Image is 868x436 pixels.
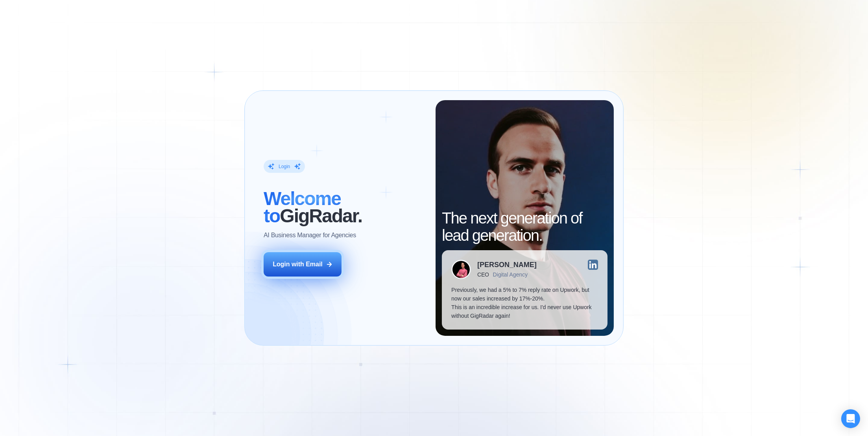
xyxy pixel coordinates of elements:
div: Login with Email [273,260,323,269]
span: Welcome to [264,188,341,226]
h2: ‍ GigRadar. [264,190,426,225]
div: Digital Agency [493,271,528,278]
h2: The next generation of lead generation. [442,209,607,244]
div: Login [279,163,290,169]
div: CEO [477,271,489,278]
p: AI Business Manager for Agencies [264,231,356,240]
div: [PERSON_NAME] [477,261,537,268]
button: Login with Email [264,252,342,277]
div: Open Intercom Messenger [841,409,860,428]
p: Previously, we had a 5% to 7% reply rate on Upwork, but now our sales increased by 17%-20%. This ... [451,286,598,320]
